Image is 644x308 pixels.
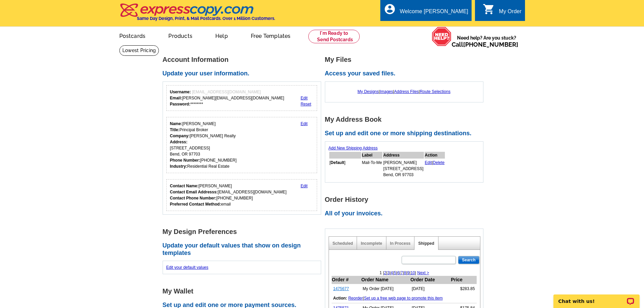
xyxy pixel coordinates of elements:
[170,140,188,144] strong: Address:
[109,27,157,43] a: Postcards
[383,152,424,159] th: Address
[400,8,468,18] div: Welcome [PERSON_NAME]
[358,89,379,94] a: My Designs
[361,276,410,284] th: Order Name
[137,16,275,21] h4: Same Day Design, Print, & Mail Postcards. Over 1 Million Customers.
[329,85,480,98] div: | | |
[170,121,237,169] div: [PERSON_NAME] Principal Broker [PERSON_NAME] Realty [STREET_ADDRESS] Bend, OR 97703 [PHONE_NUMBER...
[170,134,190,138] strong: Company:
[384,3,396,15] i: account_circle
[163,288,325,295] h1: My Wallet
[329,270,480,276] div: 1 | | | | | | | | | |
[410,276,451,284] th: Order Date
[170,89,284,107] div: [PERSON_NAME][EMAIL_ADDRESS][DOMAIN_NAME] ********
[425,159,445,178] td: |
[332,276,361,284] th: Order #
[205,27,239,43] a: Help
[240,27,302,43] a: Free Templates
[452,41,518,48] span: Call
[380,89,393,94] a: Images
[170,127,180,132] strong: Title:
[384,270,386,275] a: 2
[170,102,191,106] strong: Password:
[425,160,432,165] a: Edit
[170,184,199,188] strong: Contact Name:
[483,7,522,16] a: shopping_cart My Order
[170,96,182,100] strong: Email:
[325,196,487,203] h1: Order History
[329,159,361,178] td: [ ]
[192,90,261,94] span: [EMAIL_ADDRESS][DOMAIN_NAME]
[163,228,325,235] h1: My Design Preferences
[348,296,363,301] a: Reorder
[333,241,353,246] a: Scheduled
[163,70,325,77] h2: Update your user information.
[325,130,487,137] h2: Set up and edit one or more shipping destinations.
[364,296,443,301] a: Set up a free web page to promote this item
[425,152,445,159] th: Action
[119,8,275,21] a: Same Day Design, Print, & Mail Postcards. Over 1 Million Customers.
[301,184,308,188] a: Edit
[452,34,522,48] span: Need help? Are you stuck?
[166,179,317,211] div: Who should we contact regarding order issues?
[383,159,424,178] td: [PERSON_NAME] [STREET_ADDRESS] Bend, OR 97703
[499,8,522,18] div: My Order
[332,293,477,303] td: |
[163,242,325,257] h2: Update your default values that show on design templates
[158,27,203,43] a: Products
[301,96,308,100] a: Edit
[333,296,347,301] b: Action:
[329,146,378,150] a: Add New Shipping Address
[433,160,445,165] a: Delete
[170,164,187,169] strong: Industry:
[170,121,183,126] strong: Name:
[170,196,216,200] strong: Contact Phone Number:
[166,117,317,173] div: Your personal details.
[166,265,209,270] a: Edit your default values
[166,85,317,111] div: Your login information.
[325,116,487,123] h1: My Address Book
[301,121,308,126] a: Edit
[404,270,406,275] a: 8
[432,27,452,46] img: help
[410,284,451,294] td: [DATE]
[361,241,382,246] a: Incomplete
[391,270,393,275] a: 4
[170,202,221,207] strong: Preferred Contact Method:
[420,89,451,94] a: Route Selections
[301,102,311,106] a: Reset
[163,56,325,63] h1: Account Information
[362,159,382,178] td: Mail-To-Me
[170,183,287,207] div: [PERSON_NAME] [EMAIL_ADDRESS][DOMAIN_NAME] [PHONE_NUMBER] email
[331,160,344,165] b: Default
[325,56,487,63] h1: My Files
[394,270,396,275] a: 5
[325,70,487,77] h2: Access your saved files.
[333,286,349,291] a: 1475677
[451,284,477,294] td: $283.85
[458,256,479,264] input: Search
[451,276,477,284] th: Price
[390,241,411,246] a: In Process
[483,3,495,15] i: shopping_cart
[387,270,390,275] a: 3
[418,241,434,246] a: Shipped
[410,270,415,275] a: 10
[417,270,429,275] a: Next >
[401,270,403,275] a: 7
[170,190,218,194] strong: Contact Email Addresss:
[325,210,487,217] h2: All of your invoices.
[407,270,410,275] a: 9
[170,90,191,94] strong: Username:
[362,152,382,159] th: Label
[549,287,644,308] iframe: LiveChat chat widget
[170,158,200,163] strong: Phone Number:
[394,89,419,94] a: Address Files
[361,284,410,294] td: My Order [DATE]
[463,41,518,48] a: [PHONE_NUMBER]
[397,270,400,275] a: 6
